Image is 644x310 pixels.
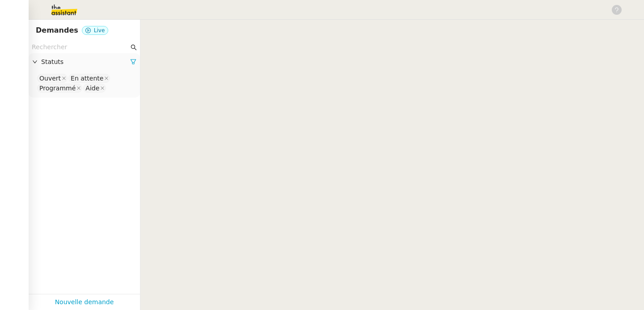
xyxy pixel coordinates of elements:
div: Ouvert [39,74,61,82]
nz-select-item: En attente [68,74,110,83]
nz-select-item: Programmé [37,84,82,93]
div: Statuts [29,53,140,71]
div: Programmé [39,84,76,92]
nz-select-item: Ouvert [37,74,68,83]
input: Rechercher [32,42,129,52]
div: Aide [85,84,99,92]
div: En attente [71,74,103,82]
a: Nouvelle demande [55,297,114,307]
span: Live [94,27,105,34]
nz-page-header-title: Demandes [36,24,78,37]
nz-select-item: Aide [83,84,106,93]
span: Statuts [41,57,130,67]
